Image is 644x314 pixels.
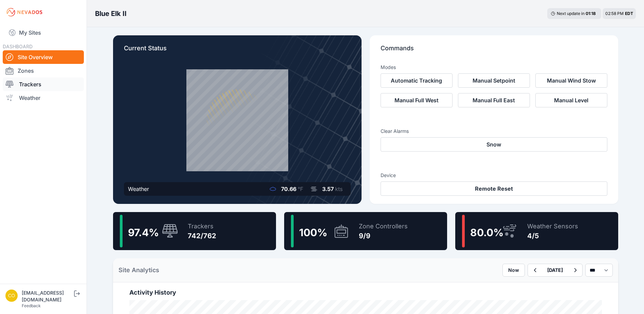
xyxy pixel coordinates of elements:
[5,7,43,18] img: Nevados
[188,222,216,231] div: Trackers
[95,5,127,22] nav: Breadcrumb
[381,64,396,71] h3: Modes
[322,186,334,192] span: 3.57
[542,264,568,276] button: [DATE]
[359,222,408,231] div: Zone Controllers
[381,137,607,152] button: Snow
[298,186,303,192] span: °F
[113,212,276,250] a: 97.4%Trackers742/762
[381,172,607,179] h3: Device
[118,265,159,275] h2: Site Analytics
[535,73,607,88] button: Manual Wind Stow
[3,43,33,49] span: DASHBOARD
[381,43,607,58] p: Commands
[124,43,351,58] p: Current Status
[381,181,607,196] button: Remote Reset
[3,50,84,64] a: Site Overview
[625,11,633,16] span: EDT
[188,231,216,241] div: 742/762
[22,303,41,308] a: Feedback
[3,77,84,91] a: Trackers
[527,231,578,241] div: 4/5
[359,231,408,241] div: 9/9
[381,73,453,88] button: Automatic Tracking
[535,93,607,107] button: Manual Level
[335,186,343,192] span: kts
[3,24,84,41] a: My Sites
[458,73,530,88] button: Manual Setpoint
[458,93,530,107] button: Manual Full East
[3,64,84,77] a: Zones
[502,264,525,277] button: Now
[381,128,607,135] h3: Clear Alarms
[299,226,327,239] span: 100 %
[381,93,453,107] button: Manual Full West
[22,290,73,303] div: [EMAIL_ADDRESS][DOMAIN_NAME]
[128,185,149,193] div: Weather
[586,11,598,16] div: 01 : 18
[5,290,18,302] img: controlroomoperator@invenergy.com
[281,186,296,192] span: 70.66
[605,11,624,16] span: 02:58 PM
[527,222,578,231] div: Weather Sensors
[470,226,503,239] span: 80.0 %
[128,226,159,239] span: 97.4 %
[95,9,127,18] h3: Blue Elk II
[284,212,447,250] a: 100%Zone Controllers9/9
[129,288,602,297] h2: Activity History
[557,11,585,16] span: Next update in
[455,212,618,250] a: 80.0%Weather Sensors4/5
[3,91,84,105] a: Weather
